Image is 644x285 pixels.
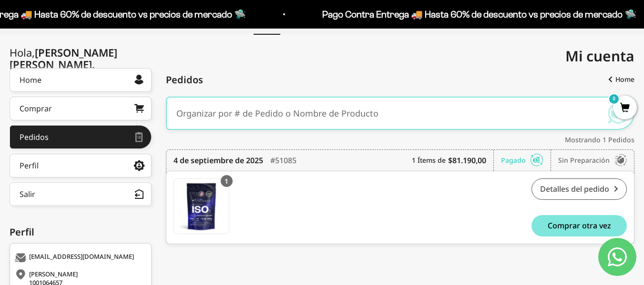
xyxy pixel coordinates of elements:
div: Pagado [501,150,551,171]
div: 1 Ítems de [412,150,494,171]
a: Comprar [10,97,152,120]
div: Pedidos [20,133,49,141]
div: Comprar [20,105,52,112]
div: Perfil [10,225,152,239]
div: #51085 [270,150,296,171]
a: Perfil [10,154,152,177]
span: Mi cuenta [565,46,634,66]
a: Pedidos [10,125,152,149]
p: Pago Contra Entrega 🚚 Hasta 60% de descuento vs precios de mercado 🛸 [322,7,636,22]
b: $81.190,00 [448,155,486,166]
img: Translation missing: es.Proteína Aislada ISO - Chocolate - Chocolate / 1 libra (460g) [174,179,229,234]
button: Comprar otra vez [532,215,627,236]
span: Comprar otra vez [548,222,611,229]
span: . [92,57,95,71]
time: 4 de septiembre de 2025 [174,155,263,166]
input: Organizar por # de Pedido o Nombre de Producto [176,99,595,128]
a: Proteína Aislada ISO - Chocolate - Chocolate / 1 libra (460g) [174,178,229,234]
span: [PERSON_NAME] [PERSON_NAME] [10,45,117,71]
a: Home [601,71,634,88]
div: [EMAIL_ADDRESS][DOMAIN_NAME] [15,253,144,263]
span: Pedidos [166,73,203,87]
div: Perfil [20,162,39,169]
div: Salir [20,190,35,198]
div: Mostrando 1 Pedidos [166,135,634,145]
mark: 0 [608,93,620,105]
div: Sin preparación [558,150,627,171]
div: Home [20,76,41,84]
a: 0 [613,103,637,114]
button: Salir [10,182,152,206]
a: Detalles del pedido [532,178,627,200]
div: 1 [221,175,233,187]
a: Home [10,68,152,92]
div: Hola, [10,47,152,70]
